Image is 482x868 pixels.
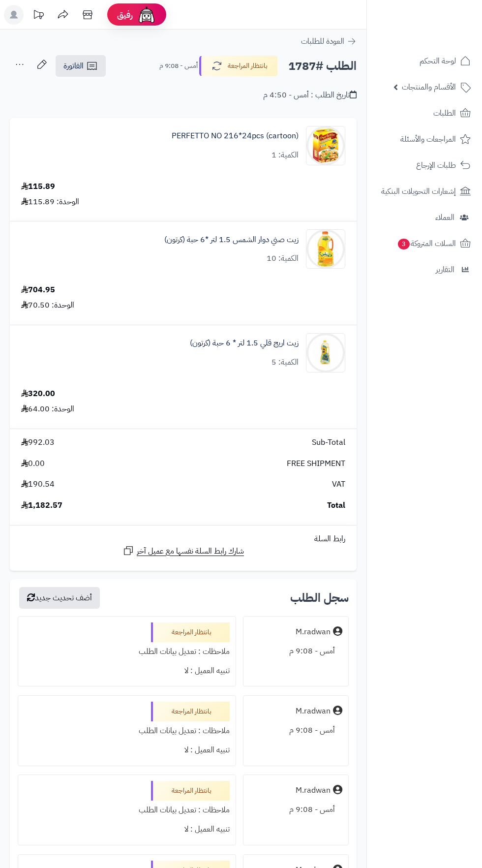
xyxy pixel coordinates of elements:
[288,56,357,76] h2: الطلب #1787
[332,479,345,490] span: VAT
[296,626,331,638] div: M.radwan
[249,800,342,819] div: أمس - 9:08 م
[373,258,476,281] a: التقارير
[21,388,55,400] div: 320.00
[373,154,476,177] a: طلبات الإرجاع
[63,60,84,72] span: الفاتورة
[290,592,349,604] h3: سجل الطلب
[190,338,299,349] a: زيت اريج قلي 1.5 لتر * 6 حبة (كرتون)
[21,479,55,490] span: 190.54
[381,185,456,198] span: إشعارات التحويلات البنكية
[172,130,299,142] a: PERFETTO NO 216*24pcs (cartoon)
[249,642,342,661] div: أمس - 9:08 م
[19,587,100,609] button: أضف تحديث جديد
[199,56,278,76] button: بانتظار المراجعة
[21,458,45,469] span: 0.00
[398,239,410,249] span: 3
[301,35,357,47] a: العودة للطلبات
[296,785,331,796] div: M.radwan
[416,158,456,172] span: طلبات الإرجاع
[21,403,74,415] div: الوحدة: 64.00
[24,820,230,839] div: تنبيه العميل : لا
[433,106,456,120] span: الطلبات
[159,61,198,71] small: أمس - 9:08 م
[26,5,51,27] a: تحديثات المنصة
[24,642,230,661] div: ملاحظات : تعديل بيانات الطلب
[21,284,55,296] div: 704.95
[21,500,62,511] span: 1,182.57
[24,721,230,741] div: ملاحظات : تعديل بيانات الطلب
[263,90,357,101] div: تاريخ الطلب : أمس - 4:50 م
[21,437,55,448] span: 992.03
[21,181,55,192] div: 115.89
[327,500,345,511] span: Total
[249,721,342,740] div: أمس - 9:08 م
[117,9,133,21] span: رفيق
[267,253,299,264] div: الكمية: 10
[151,622,230,642] div: بانتظار المراجعة
[151,702,230,721] div: بانتظار المراجعة
[435,211,454,224] span: العملاء
[306,126,345,165] img: 1747310631-Dy13aGsQOSB30heKNlUSYqDR6dtV9DAq-90x90.jpg
[151,781,230,801] div: بانتظار المراجعة
[400,132,456,146] span: المراجعات والأسئلة
[24,741,230,760] div: تنبيه العميل : لا
[122,545,244,557] a: شارك رابط السلة نفسها مع عميل آخر
[312,437,345,448] span: Sub-Total
[287,458,345,469] span: FREE SHIPMENT
[420,54,456,68] span: لوحة التحكم
[373,206,476,229] a: العملاء
[301,35,344,47] span: العودة للطلبات
[306,333,345,372] img: 1747453075-Areej-Frying-Oil-Box-Of-6-bottle-90x90.jpg
[14,533,353,545] div: رابط السلة
[24,661,230,681] div: تنبيه العميل : لا
[373,101,476,125] a: الطلبات
[137,5,156,25] img: ai-face.png
[373,49,476,73] a: لوحة التحكم
[373,232,476,255] a: السلات المتروكة3
[56,55,106,77] a: الفاتورة
[21,300,74,311] div: الوحدة: 70.50
[296,706,331,717] div: M.radwan
[436,263,454,277] span: التقارير
[24,801,230,820] div: ملاحظات : تعديل بيانات الطلب
[137,546,244,557] span: شارك رابط السلة نفسها مع عميل آخر
[373,127,476,151] a: المراجعات والأسئلة
[21,196,79,208] div: الوحدة: 115.89
[373,180,476,203] a: إشعارات التحويلات البنكية
[164,234,299,246] a: زيت صني دوار الشمس 1.5 لتر *6 حبة (كرتون)
[306,229,345,269] img: 1747454357-51hLYFOhvOL._AC_SL1000-90x90.jpg
[271,357,299,368] div: الكمية: 5
[415,7,473,28] img: logo-2.png
[271,150,299,161] div: الكمية: 1
[397,237,456,250] span: السلات المتروكة
[402,80,456,94] span: الأقسام والمنتجات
